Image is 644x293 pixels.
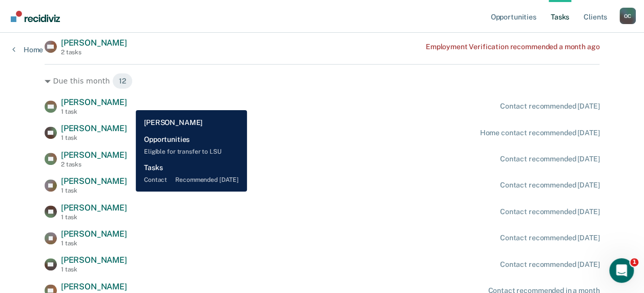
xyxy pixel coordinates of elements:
div: 1 task [61,214,127,221]
div: Employment Verification recommended a month ago [426,43,599,51]
span: [PERSON_NAME] [61,38,127,48]
span: [PERSON_NAME] [61,282,127,291]
div: Contact recommended [DATE] [500,181,599,190]
iframe: Intercom live chat [609,258,634,283]
button: Profile dropdown button [619,8,636,24]
span: [PERSON_NAME] [61,150,127,160]
div: 1 task [61,240,127,247]
div: Contact recommended [DATE] [500,207,599,216]
a: Home [12,45,43,54]
div: Contact recommended [DATE] [500,155,599,163]
span: [PERSON_NAME] [61,229,127,239]
span: [PERSON_NAME] [61,123,127,133]
div: O C [619,8,636,24]
div: 2 tasks [61,161,127,168]
span: [PERSON_NAME] [61,255,127,265]
img: Recidiviz [11,11,60,22]
div: Contact recommended [DATE] [500,260,599,269]
div: 2 tasks [61,49,127,56]
div: Contact recommended [DATE] [500,234,599,242]
div: 1 task [61,134,127,141]
span: [PERSON_NAME] [61,97,127,107]
span: 12 [112,73,133,89]
div: Due this month 12 [45,73,599,89]
div: 1 task [61,108,127,115]
div: 1 task [61,187,127,194]
span: [PERSON_NAME] [61,176,127,186]
div: 1 task [61,266,127,273]
div: Home contact recommended [DATE] [480,129,599,137]
span: [PERSON_NAME] [61,203,127,213]
div: Contact recommended [DATE] [500,102,599,111]
span: 1 [630,258,638,266]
